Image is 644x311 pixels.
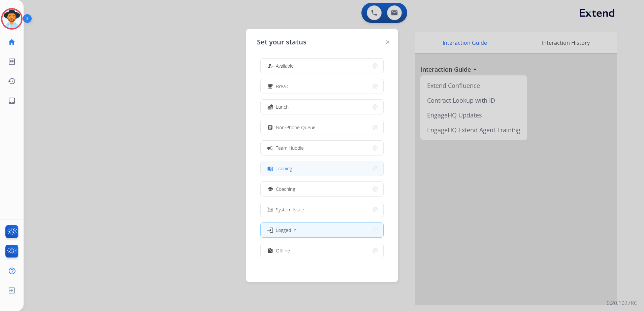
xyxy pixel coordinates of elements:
[267,104,273,110] mat-icon: fastfood
[276,227,296,234] span: Logged In
[267,83,273,89] mat-icon: free_breakfast
[607,299,637,307] p: 0.20.1027RC
[386,40,389,44] img: close-button
[257,37,307,47] span: Set your status
[261,161,383,176] button: Training
[261,202,383,217] button: System Issue
[267,207,273,212] mat-icon: phonelink_off
[261,243,383,258] button: Offline
[8,77,16,85] mat-icon: history
[2,9,21,28] img: avatar
[276,144,304,151] span: Team Huddle
[261,59,383,73] button: Available
[276,165,292,172] span: Training
[276,247,290,254] span: Offline
[267,144,273,151] mat-icon: campaign
[276,103,289,110] span: Lunch
[267,63,273,69] mat-icon: how_to_reg
[267,227,273,233] mat-icon: login
[261,182,383,196] button: Coaching
[261,141,383,155] button: Team Huddle
[276,83,288,90] span: Break
[276,62,294,69] span: Available
[267,166,273,171] mat-icon: menu_book
[8,38,16,46] mat-icon: home
[267,248,273,253] mat-icon: work_off
[261,223,383,237] button: Logged In
[8,97,16,105] mat-icon: inbox
[267,125,273,130] mat-icon: assignment
[267,186,273,192] mat-icon: school
[261,100,383,114] button: Lunch
[8,58,16,66] mat-icon: list_alt
[276,124,316,131] span: Non-Phone Queue
[276,206,304,213] span: System Issue
[261,79,383,94] button: Break
[276,185,295,193] span: Coaching
[261,120,383,135] button: Non-Phone Queue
